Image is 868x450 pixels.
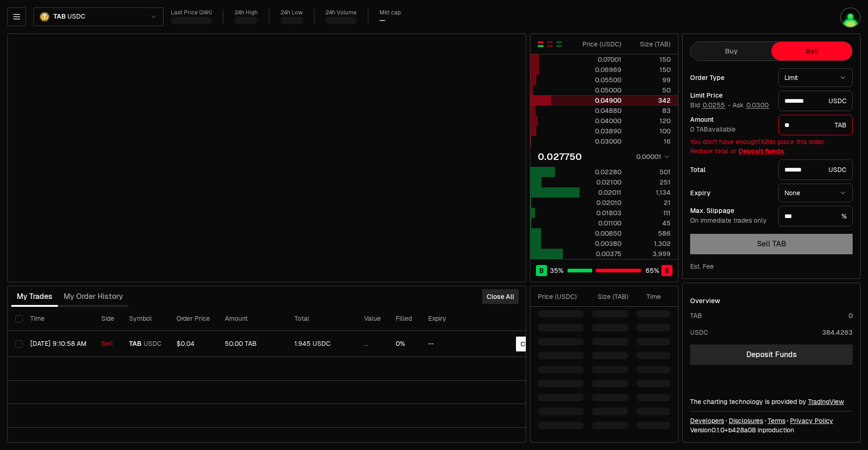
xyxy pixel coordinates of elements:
button: Close All [482,289,519,304]
div: 0.04900 [580,96,621,105]
div: 0.03000 [580,137,621,146]
div: Amount [690,116,771,123]
div: Order Type [690,74,771,81]
div: 0.027750 [538,150,582,163]
div: 0.03890 [580,126,621,136]
span: 65 % [646,266,659,275]
th: Time [23,307,94,331]
th: Symbol [122,307,169,331]
div: Size ( TAB ) [629,40,671,49]
span: Bid - [690,101,731,110]
div: 0.06969 [580,65,621,74]
th: Side [94,307,122,331]
button: Buy [691,42,771,60]
span: $0.04 [176,339,195,348]
button: My Order History [58,287,129,306]
div: The charting technology is provided by [690,397,853,406]
div: TAB [690,311,702,320]
div: Size ( TAB ) [592,292,628,301]
a: Disclosures [729,416,763,425]
iframe: Financial Chart [8,34,526,282]
button: Show Sell Orders Only [546,40,554,48]
span: 0 TAB available [690,125,736,133]
button: Select all [15,315,23,323]
div: 0.05000 [580,86,621,95]
div: 150 [629,55,671,64]
div: Total [690,166,771,173]
div: Price ( USDC ) [538,292,584,301]
button: Show Buy and Sell Orders [537,40,544,48]
div: Last Price (24h) [171,9,212,16]
div: 0.02010 [580,198,621,207]
span: b428a0850fad2ce3fcda438ea4d05caca7554b57 [728,426,756,434]
div: Limit Price [690,92,771,99]
div: 0.01803 [580,208,621,218]
div: 0.00375 [580,249,621,258]
button: None [778,184,853,202]
button: 0.00001 [633,151,671,162]
div: 501 [629,167,671,177]
td: -- [421,331,483,357]
div: 1.945 USDC [294,340,349,348]
button: Close [516,337,543,351]
div: 1,302 [629,239,671,248]
div: 150 [629,65,671,74]
button: Show Buy Orders Only [555,40,563,48]
div: 24h Volume [326,9,357,16]
span: B [539,266,544,275]
div: 50.00 TAB [225,340,280,348]
div: 21 [629,198,671,207]
div: 24h High [235,9,258,16]
div: Time [636,292,661,301]
th: Total [287,307,357,331]
div: 99 [629,75,671,85]
div: 384.4263 [822,328,853,337]
div: Price ( USDC ) [580,40,621,49]
button: My Trades [11,287,58,306]
div: 3,999 [629,249,671,258]
button: Sell [771,42,852,60]
div: Est. Fee [690,262,714,271]
div: 83 [629,106,671,115]
div: On immediate trades only [690,217,771,225]
div: 50 [629,86,671,95]
div: 0.05500 [580,75,621,85]
div: % [778,206,853,226]
div: 0% [396,340,413,348]
div: 100 [629,126,671,136]
div: 586 [629,229,671,238]
div: Sell [101,340,114,348]
button: 0.0255 [702,101,726,109]
div: ... [364,340,381,348]
div: 120 [629,116,671,126]
span: USDC [144,340,162,348]
img: TAB.png [39,12,50,22]
button: 0.0300 [745,101,770,109]
div: 251 [629,178,671,187]
th: Expiry [421,307,483,331]
div: 0.02011 [580,188,621,197]
th: Amount [217,307,287,331]
span: 35 % [550,266,563,275]
div: 16 [629,137,671,146]
th: Order Price [169,307,217,331]
div: USDC [690,328,708,337]
button: Select row [15,340,23,348]
time: [DATE] 9:10:58 AM [30,339,86,348]
span: Ask [732,101,770,110]
div: Expiry [690,190,771,196]
div: Overview [690,296,720,305]
div: You don't have enough TAB to place this order. Reduce total or . [690,137,853,156]
div: 0.00850 [580,229,621,238]
div: 0.07001 [580,55,621,64]
div: Max. Slippage [690,207,771,214]
div: 24h Low [281,9,303,16]
a: Terms [768,416,785,425]
div: 45 [629,218,671,228]
div: 0.00380 [580,239,621,248]
div: — [379,16,385,25]
a: Developers [690,416,724,425]
div: 0 [848,311,853,320]
div: 0.01100 [580,218,621,228]
div: USDC [778,91,853,111]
